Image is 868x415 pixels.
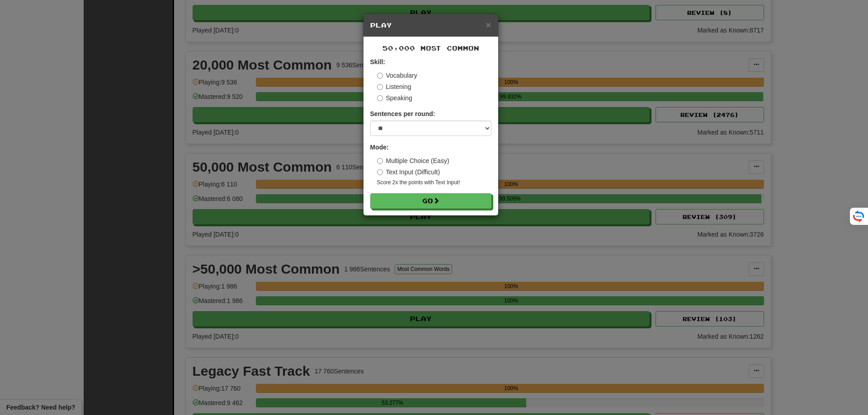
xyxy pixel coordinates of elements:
[377,179,491,187] small: Score 2x the points with Text Input !
[370,144,389,151] strong: Mode:
[382,44,479,52] span: 50,000 Most Common
[377,169,383,175] input: Text Input (Difficult)
[377,82,411,91] label: Listening
[377,71,417,80] label: Vocabulary
[377,93,412,103] label: Speaking
[370,109,435,118] label: Sentences per round:
[370,58,385,65] strong: Skill:
[377,95,383,101] input: Speaking
[377,84,383,90] input: Listening
[486,20,491,29] button: Close
[370,193,491,209] button: Go
[486,19,491,30] span: ×
[377,73,383,79] input: Vocabulary
[377,156,449,165] label: Multiple Choice (Easy)
[377,158,383,164] input: Multiple Choice (Easy)
[377,168,440,177] label: Text Input (Difficult)
[370,21,491,30] h5: Play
